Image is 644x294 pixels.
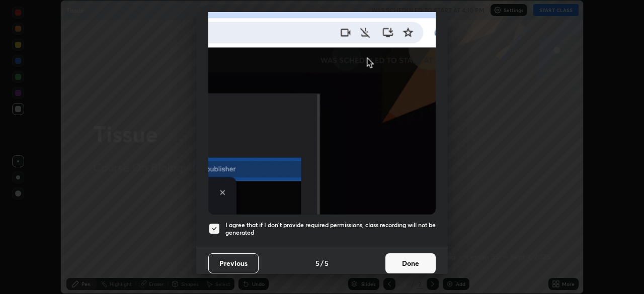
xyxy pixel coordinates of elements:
[320,258,324,268] h4: /
[208,253,259,273] button: Previous
[325,258,329,268] h4: 5
[225,221,436,237] h5: I agree that if I don't provide required permissions, class recording will not be generated
[315,258,319,268] h4: 5
[385,253,436,273] button: Done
